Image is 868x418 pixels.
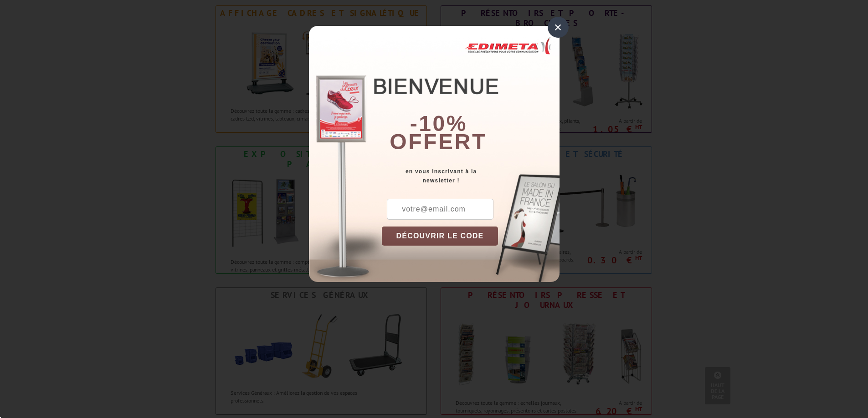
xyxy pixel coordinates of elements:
div: × [548,17,569,38]
div: en vous inscrivant à la newsletter ! [382,167,560,185]
font: offert [390,130,487,154]
b: -10% [410,111,467,136]
button: DÉCOUVRIR LE CODE [382,227,498,246]
input: votre@email.com [387,199,493,220]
